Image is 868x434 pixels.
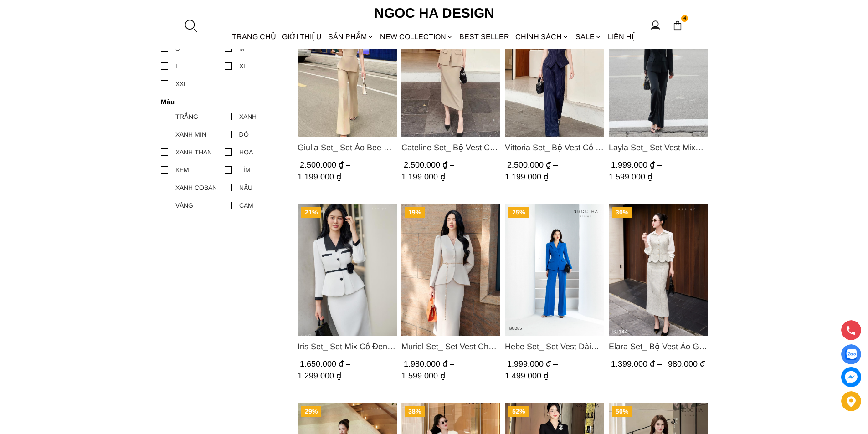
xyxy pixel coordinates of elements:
[608,204,708,336] a: Product image - Elara Set_ Bộ Vest Áo Gile Chân Váy Bút Chì BJ144
[505,141,604,154] a: Link to Vittoria Set_ Bộ Vest Cổ V Quần Suông Kẻ Sọc BQ013
[298,340,397,353] a: Link to Iris Set_ Set Mix Cổ Đen Chân Váy Bút Chì Màu Trắng Kèm Đai Hoa BJ117
[175,79,187,89] div: XXL
[239,112,257,122] div: XANH
[239,147,253,157] div: HOA
[239,200,253,210] div: CAM
[298,371,341,380] span: 1.299.000 ₫
[608,340,708,353] a: Link to Elara Set_ Bộ Vest Áo Gile Chân Váy Bút Chì BJ144
[298,204,397,336] img: Iris Set_ Set Mix Cổ Đen Chân Váy Bút Chì Màu Trắng Kèm Đai Hoa BJ117
[505,204,604,336] a: Product image - Hebe Set_ Set Vest Dài Tay BQ285
[611,160,663,169] span: 1.999.000 ₫
[505,141,604,154] span: Vittoria Set_ Bộ Vest Cổ V Quần Suông Kẻ Sọc BQ013
[239,183,252,193] div: NÂU
[279,25,325,49] a: GIỚI THIỆU
[403,359,456,368] span: 1.980.000 ₫
[298,141,397,154] a: Link to Giulia Set_ Set Áo Bee Mix Cổ Trắng Đính Cúc Quần Loe BQ014
[608,204,708,336] img: Elara Set_ Bộ Vest Áo Gile Chân Váy Bút Chì BJ144
[175,61,179,71] div: L
[608,5,708,137] img: Layla Set_ Set Vest Mix Ren Đen Quần Suông BQ-06
[608,141,708,154] span: Layla Set_ Set Vest Mix Ren Đen Quần Suông BQ-06
[239,61,247,71] div: XL
[457,25,513,49] a: BEST SELLER
[505,5,604,137] img: Vittoria Set_ Bộ Vest Cổ V Quần Suông Kẻ Sọc BQ013
[505,204,604,336] img: Hebe Set_ Set Vest Dài Tay BQ285
[841,367,861,387] a: messenger
[366,2,503,24] a: Ngoc Ha Design
[505,340,604,353] a: Link to Hebe Set_ Set Vest Dài Tay BQ285
[401,141,500,154] a: Link to Cateline Set_ Bộ Vest Cổ V Đính Cúc Nhí Chân Váy Bút Chì BJ127
[229,25,279,49] a: TRANG CHỦ
[401,371,445,380] span: 1.599.000 ₫
[298,141,397,154] span: Giulia Set_ Set Áo Bee Mix Cổ Trắng Đính Cúc Quần Loe BQ014
[572,25,605,49] a: SALE
[841,344,861,364] a: Display image
[507,359,560,368] span: 1.999.000 ₫
[401,172,445,181] span: 1.199.000 ₫
[401,340,500,353] span: Muriel Set_ Set Vest Chân Váy Màu Bee Vai Xếp Ly Cổ V Kèm Đai Kim Loại BJ111
[175,165,189,175] div: KEM
[175,112,198,122] div: TRẮNG
[403,160,456,169] span: 2.500.000 ₫
[298,204,397,336] a: Product image - Iris Set_ Set Mix Cổ Đen Chân Váy Bút Chì Màu Trắng Kèm Đai Hoa BJ117
[608,141,708,154] a: Link to Layla Set_ Set Vest Mix Ren Đen Quần Suông BQ-06
[401,5,500,137] a: Product image - Cateline Set_ Bộ Vest Cổ V Đính Cúc Nhí Chân Váy Bút Chì BJ127
[608,172,652,181] span: 1.599.000 ₫
[401,5,500,137] img: Cateline Set_ Bộ Vest Cổ V Đính Cúc Nhí Chân Váy Bút Chì BJ127
[505,5,604,137] a: Product image - Vittoria Set_ Bộ Vest Cổ V Quần Suông Kẻ Sọc BQ013
[298,5,397,137] img: Giulia Set_ Set Áo Bee Mix Cổ Trắng Đính Cúc Quần Loe BQ014
[401,204,500,336] a: Product image - Muriel Set_ Set Vest Chân Váy Màu Bee Vai Xếp Ly Cổ V Kèm Đai Kim Loại BJ111
[505,340,604,353] span: Hebe Set_ Set Vest Dài Tay BQ285
[298,5,397,137] a: Product image - Giulia Set_ Set Áo Bee Mix Cổ Trắng Đính Cúc Quần Loe BQ014
[300,359,353,368] span: 1.650.000 ₫
[175,129,206,139] div: XANH MIN
[505,172,549,181] span: 1.199.000 ₫
[611,359,663,368] span: 1.399.000 ₫
[401,141,500,154] span: Cateline Set_ Bộ Vest Cổ V Đính Cúc Nhí Chân Váy Bút Chì BJ127
[175,147,212,157] div: XANH THAN
[325,25,377,49] div: SẢN PHẨM
[845,349,857,360] img: Display image
[401,204,500,336] img: Muriel Set_ Set Vest Chân Váy Màu Bee Vai Xếp Ly Cổ V Kèm Đai Kim Loại BJ111
[175,200,193,210] div: VÀNG
[239,129,249,139] div: ĐỎ
[298,172,341,181] span: 1.199.000 ₫
[608,5,708,137] a: Product image - Layla Set_ Set Vest Mix Ren Đen Quần Suông BQ-06
[505,371,549,380] span: 1.499.000 ₫
[298,340,397,353] span: Iris Set_ Set Mix Cổ Đen Chân Váy Bút Chì Màu Trắng Kèm Đai Hoa BJ117
[161,98,282,106] h4: Màu
[300,160,353,169] span: 2.500.000 ₫
[239,165,251,175] div: TÍM
[668,359,704,368] span: 980.000 ₫
[608,340,708,353] span: Elara Set_ Bộ Vest Áo Gile Chân Váy Bút Chì BJ144
[605,25,639,49] a: LIÊN HỆ
[513,25,572,49] div: Chính sách
[681,15,688,22] span: 4
[673,20,683,31] img: img-CART-ICON-ksit0nf1
[377,25,456,49] a: NEW COLLECTION
[507,160,560,169] span: 2.500.000 ₫
[175,183,217,193] div: XANH COBAN
[401,340,500,353] a: Link to Muriel Set_ Set Vest Chân Váy Màu Bee Vai Xếp Ly Cổ V Kèm Đai Kim Loại BJ111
